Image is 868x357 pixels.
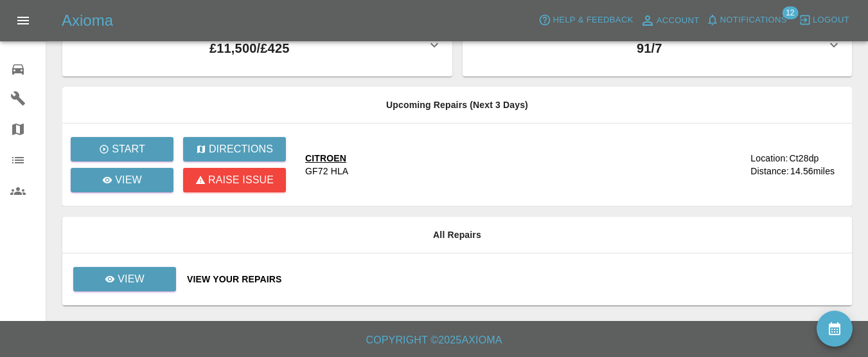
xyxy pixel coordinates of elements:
[8,5,39,36] button: Open drawer
[71,168,173,192] a: View
[750,152,788,165] div: Location:
[62,87,852,124] th: Upcoming Repairs (Next 3 Days)
[73,273,177,284] a: View
[473,39,827,58] p: 91 / 7
[535,10,636,30] button: Help & Feedback
[817,311,853,347] button: availability
[62,217,852,253] th: All Repairs
[115,172,142,188] p: View
[553,13,633,28] span: Help & Feedback
[112,142,145,157] p: Start
[10,331,858,349] h6: Copyright © 2025 Axioma
[305,152,740,178] a: CITROENGF72 HLA
[305,152,348,165] div: CITROEN
[795,10,853,30] button: Logout
[703,10,790,30] button: Notifications
[720,13,787,28] span: Notifications
[183,168,286,192] button: Raise issue
[183,137,286,161] button: Directions
[73,267,176,291] a: View
[750,165,789,178] div: Distance:
[463,13,853,77] button: # of Jobs Allocated All Time / Month:91/7
[782,6,798,19] span: 12
[209,142,273,157] p: Directions
[750,152,842,178] a: Location:Ct28dpDistance:14.56miles
[657,14,700,28] span: Account
[73,39,427,58] p: £11,500 / £425
[62,13,452,77] button: Total Revenue All Time / Allocated:£11,500/£425
[62,10,113,31] h5: Axioma
[789,152,819,165] div: Ct28dp
[305,165,348,178] div: GF72 HLA
[187,273,842,286] a: View Your Repairs
[813,13,849,28] span: Logout
[71,137,173,161] button: Start
[637,10,703,31] a: Account
[118,271,145,287] p: View
[208,172,274,188] p: Raise issue
[790,165,842,178] div: 14.56 miles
